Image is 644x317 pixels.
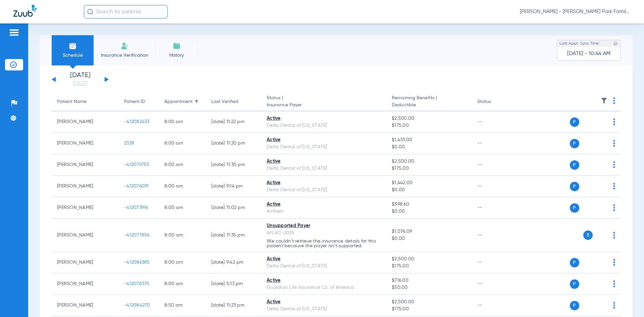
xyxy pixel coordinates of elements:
[570,301,579,310] span: P
[84,5,168,18] input: Search for patients
[392,306,466,313] span: $175.00
[52,111,119,133] td: [PERSON_NAME]
[392,228,466,235] span: $1,076.09
[124,184,149,189] span: -412076091
[392,263,466,270] span: $175.00
[52,133,119,154] td: [PERSON_NAME]
[392,122,466,129] span: $175.00
[613,204,615,211] img: group-dot-blue.svg
[159,273,206,295] td: 8:00 AM
[267,179,381,187] div: Active
[472,93,517,111] th: Status
[570,182,579,191] span: P
[392,201,466,208] span: $598.60
[60,80,100,87] a: [DATE]
[392,256,466,263] span: $2,500.00
[392,115,466,122] span: $2,500.00
[124,281,150,286] span: -412078375
[570,139,579,148] span: P
[57,98,87,105] div: Patient Name
[392,137,466,144] span: $1,433.00
[211,98,238,105] div: Last Verified
[267,306,381,313] div: Delta Dental of [US_STATE]
[472,295,517,316] td: --
[9,29,19,37] img: hamburger-icon
[570,160,579,170] span: P
[392,187,466,194] span: $0.00
[472,219,517,252] td: --
[472,252,517,273] td: --
[267,229,381,236] div: AFLAC-2025
[124,233,150,237] span: -412077856
[392,299,466,306] span: $2,500.00
[267,187,381,194] div: Delta Dental of [US_STATE]
[267,158,381,165] div: Active
[520,8,631,15] span: [PERSON_NAME] - [PERSON_NAME] Park Family Dentistry
[567,50,610,57] span: [DATE] - 10:44 AM
[267,263,381,270] div: Delta Dental of [US_STATE]
[159,176,206,197] td: 8:00 AM
[124,205,148,210] span: -412073916
[60,72,100,87] li: [DATE]
[206,176,261,197] td: [DATE] 9:14 PM
[159,154,206,176] td: 8:00 AM
[613,183,615,190] img: group-dot-blue.svg
[52,176,119,197] td: [PERSON_NAME]
[583,230,593,240] span: S
[267,137,381,144] div: Active
[124,303,150,308] span: -412084270
[613,302,615,309] img: group-dot-blue.svg
[472,273,517,295] td: --
[392,179,466,187] span: $1,442.00
[613,259,615,266] img: group-dot-blue.svg
[613,280,615,287] img: group-dot-blue.svg
[159,197,206,219] td: 8:00 AM
[206,111,261,133] td: [DATE] 11:22 PM
[206,252,261,273] td: [DATE] 9:42 PM
[52,273,119,295] td: [PERSON_NAME]
[613,118,615,125] img: group-dot-blue.svg
[206,133,261,154] td: [DATE] 11:20 PM
[613,97,615,104] img: group-dot-blue.svg
[392,208,466,215] span: $0.00
[613,232,615,239] img: group-dot-blue.svg
[121,42,129,50] img: Manual Insurance Verification
[386,93,472,111] th: Remaining Benefits |
[57,98,113,105] div: Patient Name
[124,162,149,167] span: -412079753
[99,52,151,59] span: Insurance Verification
[267,277,381,284] div: Active
[570,258,579,267] span: P
[124,141,134,146] span: 2328
[161,52,193,59] span: History
[206,295,261,316] td: [DATE] 11:23 PM
[159,252,206,273] td: 8:00 AM
[124,98,145,105] div: Patient ID
[124,119,150,124] span: -412082433
[173,42,181,50] img: History
[267,115,381,122] div: Active
[159,111,206,133] td: 8:00 AM
[261,93,386,111] th: Status |
[392,277,466,284] span: $716.00
[601,97,607,104] img: filter.svg
[87,9,93,15] img: Search Icon
[267,299,381,306] div: Active
[472,176,517,197] td: --
[164,98,201,105] div: Appointment
[69,42,77,50] img: Schedule
[267,144,381,151] div: Delta Dental of [US_STATE]
[570,279,579,289] span: P
[472,111,517,133] td: --
[206,273,261,295] td: [DATE] 5:13 PM
[164,98,193,105] div: Appointment
[267,239,381,248] p: We couldn’t retrieve the insurance details for this patient because the payer isn’t supported.
[267,222,381,229] div: Unsupported Payer
[392,102,466,109] span: Deductible
[159,219,206,252] td: 8:00 AM
[52,197,119,219] td: [PERSON_NAME]
[159,133,206,154] td: 8:00 AM
[206,197,261,219] td: [DATE] 11:02 PM
[267,165,381,172] div: Delta Dental of [US_STATE]
[570,117,579,127] span: P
